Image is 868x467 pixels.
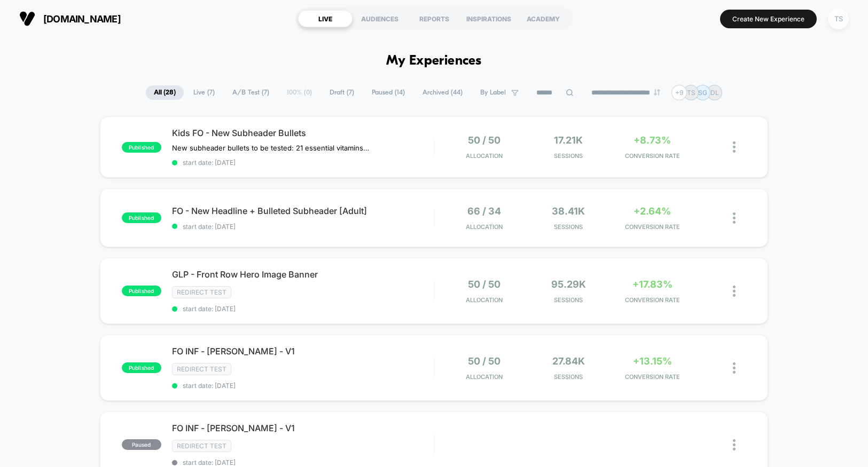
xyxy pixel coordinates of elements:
span: GLP - Front Row Hero Image Banner [172,269,434,280]
span: CONVERSION RATE [613,223,692,231]
span: FO - New Headline + Bulleted Subheader [Adult] [172,205,434,216]
span: CONVERSION RATE [613,296,692,304]
img: close [733,439,736,450]
div: ACADEMY [516,10,570,27]
span: +17.83% [632,279,672,290]
button: [DOMAIN_NAME] [16,10,124,27]
span: Allocation [466,223,503,231]
span: Sessions [529,152,608,160]
span: Allocation [466,373,503,381]
span: start date: [DATE] [172,159,434,167]
span: 17.21k [554,134,583,146]
button: TS [825,8,852,30]
img: close [733,286,736,297]
span: Draft ( 7 ) [322,85,362,100]
span: Allocation [466,152,503,160]
span: Sessions [529,296,608,304]
span: Redirect Test [172,286,231,298]
span: 50 / 50 [468,355,501,367]
span: start date: [DATE] [172,382,434,390]
div: INSPIRATIONS [462,10,516,27]
span: published [122,142,161,153]
p: DL [710,89,719,97]
span: 38.41k [552,205,585,217]
button: Create New Experience [720,10,817,28]
span: +2.64% [634,205,671,217]
span: +13.15% [633,355,672,367]
div: REPORTS [407,10,462,27]
span: Archived ( 44 ) [415,85,471,100]
span: By Label [480,89,506,97]
span: A/B Test ( 7 ) [224,85,277,100]
img: end [654,89,660,96]
span: start date: [DATE] [172,458,434,466]
span: All ( 28 ) [146,85,184,100]
span: +8.73% [634,134,671,146]
span: CONVERSION RATE [613,152,692,160]
span: Live ( 7 ) [185,85,223,100]
span: 50 / 50 [468,279,501,290]
img: close [733,212,736,224]
span: Redirect Test [172,363,231,375]
img: close [733,141,736,153]
span: published [122,286,161,296]
span: Allocation [466,296,503,304]
span: paused [122,439,161,450]
span: 66 / 34 [467,205,501,217]
span: Kids FO - New Subheader Bullets [172,128,434,138]
span: [DOMAIN_NAME] [43,13,121,25]
span: FO INF - [PERSON_NAME] - V1 [172,346,434,357]
span: start date: [DATE] [172,305,434,313]
span: 27.84k [552,355,585,367]
div: AUDIENCES [353,10,407,27]
span: 95.29k [551,279,586,290]
span: New subheader bullets to be tested: 21 essential vitamins from 100% organic fruits & veggiesSuppo... [172,144,370,152]
span: published [122,212,161,223]
div: LIVE [298,10,353,27]
img: Visually logo [19,11,35,27]
p: TS [687,89,695,97]
span: Redirect Test [172,440,231,452]
h1: My Experiences [386,53,482,69]
span: FO INF - [PERSON_NAME] - V1 [172,423,434,433]
span: Paused ( 14 ) [364,85,413,100]
img: close [733,362,736,374]
span: start date: [DATE] [172,223,434,231]
span: 50 / 50 [468,134,501,146]
span: published [122,362,161,373]
span: Sessions [529,223,608,231]
span: Sessions [529,373,608,381]
span: CONVERSION RATE [613,373,692,381]
div: + 9 [671,85,687,100]
p: SG [698,89,707,97]
div: TS [828,9,849,29]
